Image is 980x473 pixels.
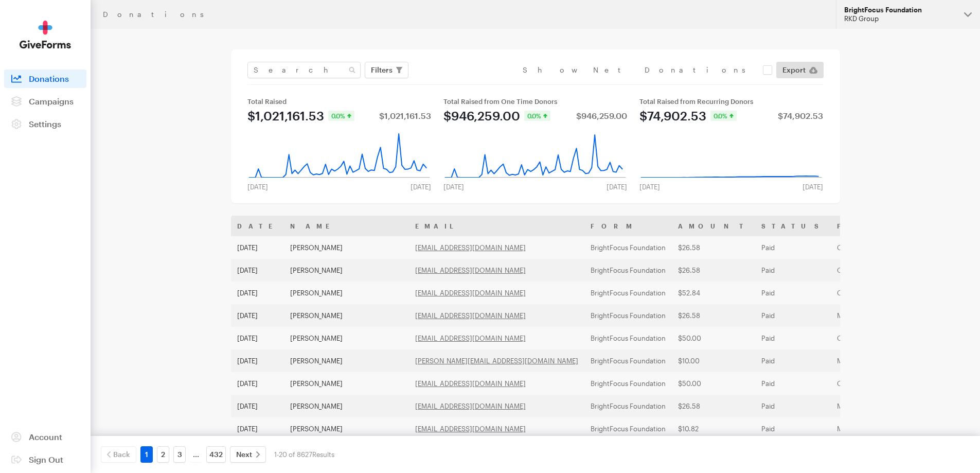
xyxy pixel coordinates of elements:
[755,236,831,259] td: Paid
[231,282,284,304] td: [DATE]
[365,62,408,78] button: Filters
[231,216,284,236] th: Date
[4,115,86,133] a: Settings
[284,372,409,395] td: [PERSON_NAME]
[524,111,550,121] div: 0.0%
[776,62,824,78] a: Export
[672,417,755,440] td: $10.82
[443,110,520,122] div: $946,259.00
[831,349,949,372] td: Monthly
[284,282,409,304] td: [PERSON_NAME]
[831,216,949,236] th: Frequency
[831,372,949,395] td: One time
[672,259,755,282] td: $26.58
[415,402,526,410] a: [EMAIL_ADDRESS][DOMAIN_NAME]
[328,111,354,121] div: 0.0%
[4,450,86,469] a: Sign Out
[672,349,755,372] td: $10.00
[672,236,755,259] td: $26.58
[274,446,334,463] div: 1-20 of 8627
[831,259,949,282] td: One time
[157,446,169,463] a: 2
[371,64,393,76] span: Filters
[4,428,86,446] a: Account
[29,74,69,83] span: Donations
[284,216,409,236] th: Name
[415,266,526,274] a: [EMAIL_ADDRESS][DOMAIN_NAME]
[672,372,755,395] td: $50.00
[409,216,584,236] th: Email
[415,311,526,320] a: [EMAIL_ADDRESS][DOMAIN_NAME]
[312,450,334,459] span: Results
[231,417,284,440] td: [DATE]
[584,282,672,304] td: BrightFocus Foundation
[755,349,831,372] td: Paid
[415,334,526,342] a: [EMAIL_ADDRESS][DOMAIN_NAME]
[672,216,755,236] th: Amount
[4,69,86,88] a: Donations
[284,236,409,259] td: [PERSON_NAME]
[584,236,672,259] td: BrightFocus Foundation
[247,97,431,106] div: Total Raised
[831,282,949,304] td: One time
[247,110,324,122] div: $1,021,161.53
[755,372,831,395] td: Paid
[755,395,831,417] td: Paid
[755,216,831,236] th: Status
[755,327,831,349] td: Paid
[231,372,284,395] td: [DATE]
[672,327,755,349] td: $50.00
[231,327,284,349] td: [DATE]
[844,6,956,14] div: BrightFocus Foundation
[404,183,437,191] div: [DATE]
[415,357,578,365] a: [PERSON_NAME][EMAIL_ADDRESS][DOMAIN_NAME]
[778,112,823,120] div: $74,902.53
[231,236,284,259] td: [DATE]
[584,372,672,395] td: BrightFocus Foundation
[584,259,672,282] td: BrightFocus Foundation
[231,304,284,327] td: [DATE]
[284,349,409,372] td: [PERSON_NAME]
[437,183,470,191] div: [DATE]
[247,62,361,78] input: Search Name & Email
[284,259,409,282] td: [PERSON_NAME]
[755,417,831,440] td: Paid
[584,417,672,440] td: BrightFocus Foundation
[831,395,949,417] td: Monthly
[584,327,672,349] td: BrightFocus Foundation
[206,446,226,463] a: 432
[755,282,831,304] td: Paid
[284,417,409,440] td: [PERSON_NAME]
[379,112,431,120] div: $1,021,161.53
[231,395,284,417] td: [DATE]
[831,304,949,327] td: Monthly
[20,21,71,49] img: GiveForms
[710,111,737,121] div: 0.0%
[831,236,949,259] td: One time
[831,327,949,349] td: One time
[29,454,63,464] span: Sign Out
[755,259,831,282] td: Paid
[639,97,823,106] div: Total Raised from Recurring Donors
[796,183,829,191] div: [DATE]
[29,96,74,106] span: Campaigns
[415,243,526,252] a: [EMAIL_ADDRESS][DOMAIN_NAME]
[29,432,62,442] span: Account
[284,327,409,349] td: [PERSON_NAME]
[755,304,831,327] td: Paid
[584,216,672,236] th: Form
[639,110,706,122] div: $74,902.53
[236,448,252,461] span: Next
[576,112,627,120] div: $946,259.00
[415,379,526,388] a: [EMAIL_ADDRESS][DOMAIN_NAME]
[584,349,672,372] td: BrightFocus Foundation
[230,446,266,463] a: Next
[284,395,409,417] td: [PERSON_NAME]
[173,446,186,463] a: 3
[284,304,409,327] td: [PERSON_NAME]
[415,425,526,433] a: [EMAIL_ADDRESS][DOMAIN_NAME]
[29,119,61,129] span: Settings
[844,14,956,23] div: RKD Group
[600,183,633,191] div: [DATE]
[241,183,274,191] div: [DATE]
